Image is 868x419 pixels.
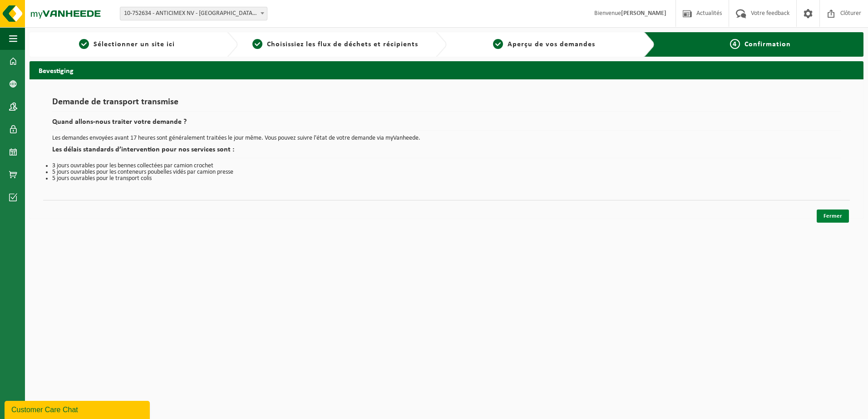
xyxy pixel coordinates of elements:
[52,97,841,112] h1: Demande de transport transmise
[52,175,841,182] li: 5 jours ouvrables pour le transport colis
[508,41,595,48] span: Aperçu de vos demandes
[52,169,841,175] li: 5 jours ouvrables pour les conteneurs poubelles vidés par camion presse
[745,41,791,48] span: Confirmation
[52,135,841,141] p: Les demandes envoyées avant 17 heures sont généralement traitées le jour même. Vous pouvez suivre...
[242,39,428,50] a: 2Choisissiez les flux de déchets et récipients
[30,61,863,79] h2: Bevestiging
[79,39,89,49] span: 1
[52,146,841,158] h2: Les délais standards d’intervention pour nos services sont :
[52,163,841,169] li: 3 jours ouvrables pour les bennes collectées par camion crochet
[52,118,841,131] h2: Quand allons-nous traiter votre demande ?
[120,7,267,20] span: 10-752634 - ANTICIMEX NV - SINT-PIETERS-LEEUW
[252,39,262,49] span: 2
[730,39,740,49] span: 4
[34,39,220,50] a: 1Sélectionner un site ici
[817,209,849,223] a: Fermer
[267,41,418,48] span: Choisissiez les flux de déchets et récipients
[94,41,175,48] span: Sélectionner un site ici
[621,10,666,17] strong: [PERSON_NAME]
[451,39,637,50] a: 3Aperçu de vos demandes
[5,399,152,419] iframe: chat widget
[493,39,503,49] span: 3
[120,7,267,20] span: 10-752634 - ANTICIMEX NV - SINT-PIETERS-LEEUW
